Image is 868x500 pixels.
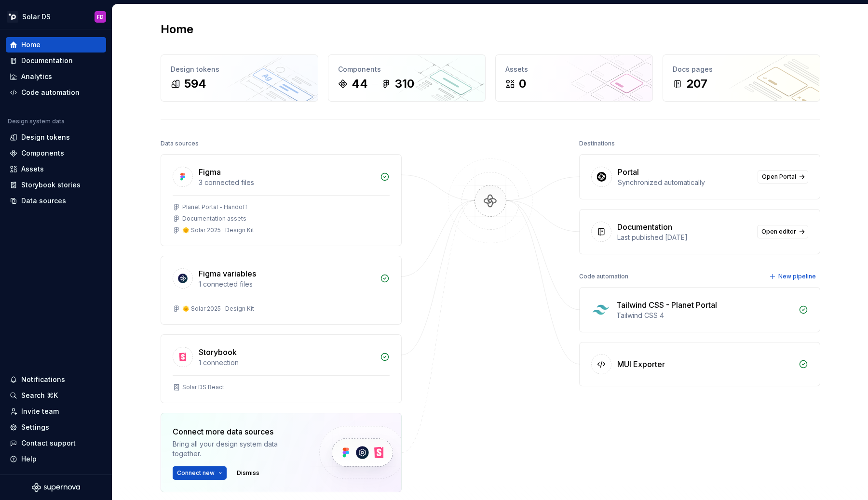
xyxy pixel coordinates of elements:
div: 1 connection [199,358,374,368]
div: Data sources [21,196,66,206]
a: Code automation [6,85,106,100]
div: 3 connected files [199,178,374,187]
span: Dismiss [237,469,259,477]
div: Data sources [161,137,199,150]
div: Help [21,454,37,464]
div: MUI Exporter [617,358,665,370]
div: Design tokens [171,65,308,74]
div: Destinations [579,137,615,150]
div: Analytics [21,72,52,81]
div: FD [97,13,104,21]
a: Home [6,37,106,53]
div: Figma variables [199,268,256,279]
button: Connect new [173,466,227,480]
a: Documentation [6,53,106,68]
a: Storybook stories [6,177,106,193]
div: 1 connected files [199,279,374,289]
div: Connect more data sources [173,426,303,437]
span: Connect new [177,469,215,477]
a: Settings [6,420,106,435]
a: Assets0 [495,54,653,102]
a: Design tokens594 [161,54,318,102]
div: Design system data [8,118,65,125]
div: Figma [199,166,221,178]
div: 207 [686,76,707,92]
button: Contact support [6,435,106,451]
div: Last published [DATE] [617,233,751,242]
div: Documentation assets [182,215,246,223]
div: Documentation [617,221,672,233]
button: Help [6,451,106,467]
div: 🌞 Solar 2025 · Design Kit [182,305,254,313]
div: 🌞 Solar 2025 · Design Kit [182,226,254,234]
a: Analytics [6,69,106,84]
span: Open Portal [762,173,796,181]
div: Solar DS [22,12,51,22]
div: Tailwind CSS 4 [616,311,793,320]
div: Settings [21,422,49,432]
div: Portal [618,166,639,178]
a: Figma variables1 connected files🌞 Solar 2025 · Design Kit [161,256,402,325]
div: Components [21,148,64,158]
a: Open editor [757,225,808,238]
div: Storybook stories [21,180,81,190]
div: 594 [184,76,206,92]
div: Bring all your design system data together. [173,439,303,459]
span: Open editor [761,228,796,236]
button: Solar DSFD [2,6,110,27]
div: Planet Portal - Handoff [182,203,247,211]
div: Tailwind CSS - Planet Portal [616,299,717,311]
div: Documentation [21,56,73,66]
div: Search ⌘K [21,391,58,400]
a: Components44310 [328,54,486,102]
a: Figma3 connected filesPlanet Portal - HandoffDocumentation assets🌞 Solar 2025 · Design Kit [161,154,402,246]
div: Code automation [579,270,628,283]
button: Notifications [6,372,106,387]
div: Notifications [21,375,65,384]
img: deb07db6-ec04-4ac8-9ca0-9ed434161f92.png [7,11,18,23]
a: Data sources [6,193,106,209]
div: Code automation [21,88,80,97]
div: Invite team [21,407,59,416]
svg: Supernova Logo [32,483,80,492]
div: Storybook [199,346,237,358]
div: Assets [21,164,44,174]
div: 0 [519,76,526,92]
div: Synchronized automatically [618,178,752,187]
a: Design tokens [6,130,106,145]
div: 44 [352,76,368,92]
a: Invite team [6,404,106,419]
a: Components [6,145,106,161]
a: Storybook1 connectionSolar DS React [161,334,402,403]
button: Dismiss [232,466,264,480]
div: Design tokens [21,132,70,142]
span: New pipeline [778,273,816,280]
button: New pipeline [766,270,820,283]
h2: Home [161,22,193,37]
div: Docs pages [673,65,810,74]
div: Contact support [21,438,76,448]
a: Open Portal [758,170,808,184]
a: Assets [6,161,106,177]
div: Assets [505,65,643,74]
div: Components [338,65,475,74]
div: Solar DS React [182,383,224,391]
div: Home [21,40,41,50]
a: Docs pages207 [663,54,820,102]
div: 310 [395,76,414,92]
button: Search ⌘K [6,388,106,403]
